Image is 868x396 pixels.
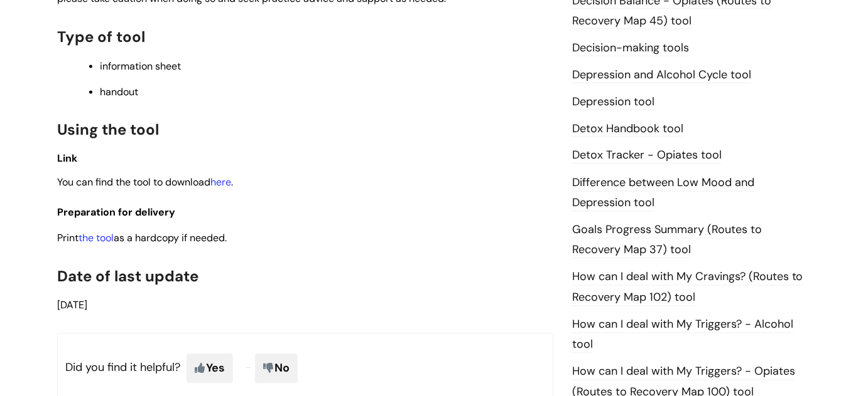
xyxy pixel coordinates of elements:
span: Print as a hardcopy if needed. [57,232,227,245]
span: Yes [187,354,233,383]
span: Preparation for delivery [57,206,175,219]
span: Using the tool [57,120,159,140]
a: Goals Progress Summary (Routes to Recovery Map 37) tool [572,222,762,259]
span: handout [100,85,138,98]
a: here [210,176,231,189]
span: information sheet [100,60,181,73]
span: Type of tool [57,27,145,46]
a: Depression and Alcohol Cycle tool [572,67,751,83]
a: Detox Handbook tool [572,121,683,137]
span: Date of last update [57,267,198,286]
a: Depression tool [572,94,654,110]
a: How can I deal with My Triggers? - Alcohol tool [572,317,793,353]
span: [DATE] [57,299,87,312]
a: Decision-making tools [572,40,689,56]
a: Detox Tracker - Opiates tool [572,148,722,164]
span: No [255,354,298,383]
a: the tool [79,232,114,245]
a: Difference between Low Mood and Depression tool [572,175,754,212]
span: You can find the tool to download . [57,176,233,189]
span: Link [57,152,77,165]
a: How can I deal with My Cravings? (Routes to Recovery Map 102) tool [572,269,803,306]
